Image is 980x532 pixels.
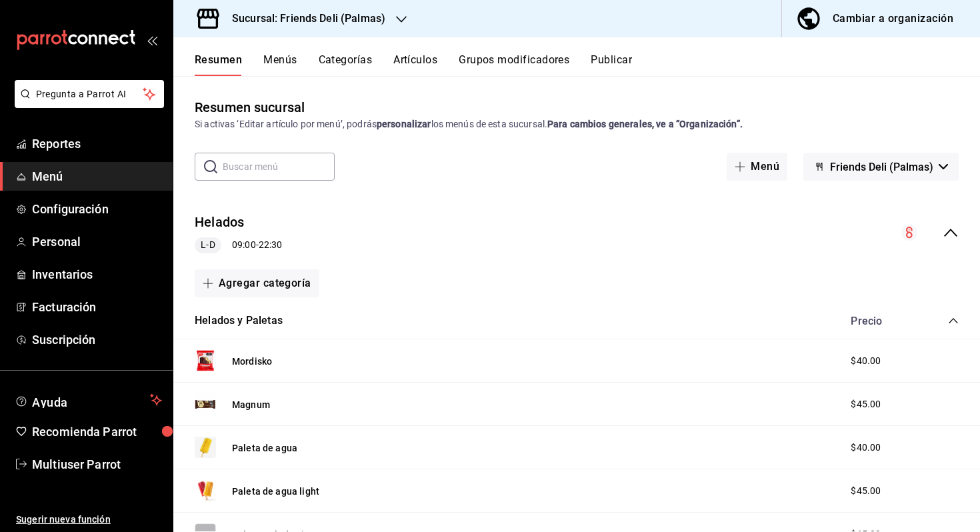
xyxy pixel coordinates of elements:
span: Personal [32,233,162,251]
span: Recomienda Parrot [32,423,162,441]
strong: Para cambios generales, ve a “Organización”. [547,119,743,129]
button: Artículos [393,53,437,76]
button: open_drawer_menu [147,35,157,45]
button: Pregunta a Parrot AI [15,80,164,108]
span: Sugerir nueva función [16,513,162,527]
div: Cambiar a organización [833,9,953,28]
span: Inventarios [32,265,162,283]
h3: Sucursal: Friends Deli (Palmas) [221,11,385,27]
button: Categorías [319,53,373,76]
button: Publicar [591,53,632,76]
button: Magnum [232,398,270,411]
div: Precio [837,315,923,327]
span: $45.00 [851,484,881,498]
span: $40.00 [851,441,881,455]
button: Helados y Paletas [195,313,283,329]
button: collapse-category-row [948,315,959,326]
div: 09:00 - 22:30 [195,237,282,253]
button: Friends Deli (Palmas) [803,153,959,181]
img: Preview [195,393,216,415]
span: $45.00 [851,397,881,411]
span: L-D [195,238,220,252]
div: Resumen sucursal [195,97,305,117]
span: Menú [32,167,162,185]
span: Reportes [32,135,162,153]
div: collapse-menu-row [173,202,980,264]
span: Suscripción [32,331,162,349]
img: Preview [195,480,216,501]
span: Facturación [32,298,162,316]
div: navigation tabs [195,53,980,76]
button: Menú [727,153,787,181]
button: Helados [195,213,245,232]
span: Friends Deli (Palmas) [830,161,933,173]
button: Grupos modificadores [459,53,569,76]
div: Si activas ‘Editar artículo por menú’, podrás los menús de esta sucursal. [195,117,959,131]
img: Preview [195,350,216,371]
button: Paleta de agua [232,441,297,455]
span: Multiuser Parrot [32,455,162,473]
span: Ayuda [32,392,145,408]
button: Menús [263,53,297,76]
button: Resumen [195,53,242,76]
a: Pregunta a Parrot AI [9,97,164,111]
button: Paleta de agua light [232,485,319,498]
strong: personalizar [377,119,431,129]
span: Pregunta a Parrot AI [36,87,143,101]
button: Mordisko [232,355,272,368]
span: Configuración [32,200,162,218]
input: Buscar menú [223,153,335,180]
button: Agregar categoría [195,269,319,297]
span: $40.00 [851,354,881,368]
img: Preview [195,437,216,458]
